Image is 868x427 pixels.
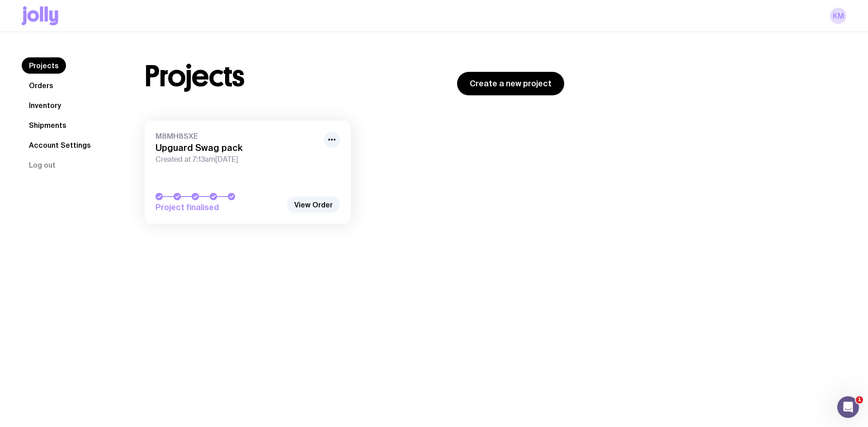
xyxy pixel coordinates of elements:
a: M8MH8SXEUpguard Swag packCreated at 7:13am[DATE]Project finalised [145,121,351,224]
iframe: Intercom live chat [837,396,859,418]
a: Orders [22,77,61,94]
button: Log out [22,157,63,173]
span: M8MH8SXE [156,131,318,141]
a: Inventory [22,97,68,113]
a: Projects [22,57,66,74]
h1: Projects [145,62,245,91]
h3: Upguard Swag pack [156,142,318,153]
a: KM [830,8,846,24]
a: Account Settings [22,137,98,153]
span: 1 [856,396,863,404]
a: Shipments [22,117,74,133]
a: View Order [287,197,340,213]
span: Created at 7:13am[DATE] [156,155,318,164]
a: Create a new project [457,72,564,95]
span: Project finalised [156,202,282,213]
